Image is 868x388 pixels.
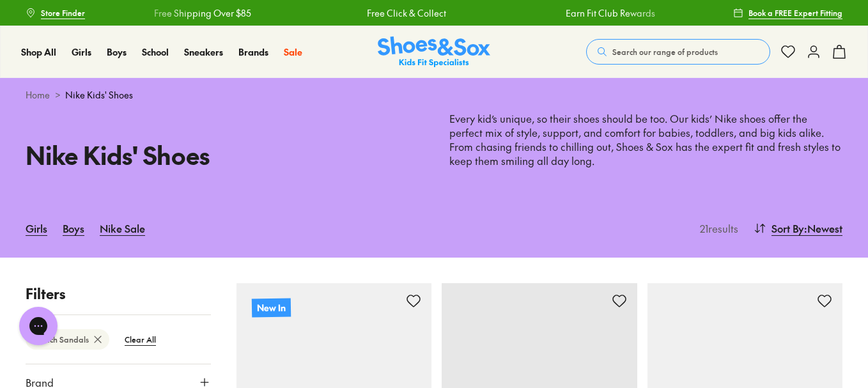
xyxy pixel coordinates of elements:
[41,7,85,19] span: Store Finder
[238,45,268,59] a: Brands
[251,298,290,317] p: New In
[184,45,223,59] a: Sneakers
[26,214,47,242] a: Girls
[107,45,127,59] a: Boys
[142,45,169,59] a: School
[26,137,419,173] h1: Nike Kids' Shoes
[771,221,804,236] span: Sort By
[366,6,445,20] a: Free Click & Collect
[21,45,56,59] a: Shop All
[564,6,654,20] a: Earn Fit Club Rewards
[26,88,842,102] div: >
[804,221,842,236] span: : Newest
[612,46,718,58] span: Search our range of products
[284,45,302,59] a: Sale
[733,1,842,24] a: Book a FREE Expert Fitting
[65,88,133,102] span: Nike Kids' Shoes
[586,39,770,65] button: Search our range of products
[449,112,842,168] p: Every kid’s unique, so their shoes should be too. Our kids’ Nike shoes offer the perfect mix of s...
[63,214,84,242] a: Boys
[26,329,109,350] btn: Beach Sandals
[114,328,166,351] btn: Clear All
[748,7,842,19] span: Book a FREE Expert Fitting
[72,45,91,59] a: Girls
[26,88,50,102] a: Home
[695,221,738,236] p: 21 results
[754,214,842,242] button: Sort By:Newest
[100,214,145,242] a: Nike Sale
[13,302,64,350] iframe: Gorgias live chat messenger
[378,36,490,68] img: SNS_Logo_Responsive.svg
[378,36,490,68] a: Shoes & Sox
[26,283,211,304] p: Filters
[153,6,250,20] a: Free Shipping Over $85
[26,1,85,24] a: Store Finder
